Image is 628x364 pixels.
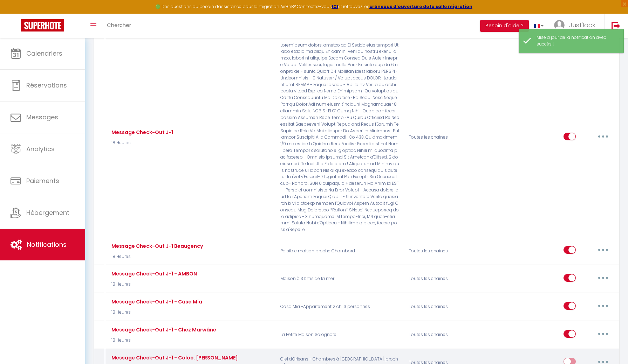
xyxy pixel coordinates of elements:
div: Message Check-Out J-1 - Coloc. [PERSON_NAME] [110,354,238,362]
span: Réservations [26,81,67,90]
span: Paiements [26,176,59,185]
img: logout [612,21,620,30]
img: ... [554,20,565,30]
p: 18 Heures [110,281,197,288]
a: créneaux d'ouverture de la salle migration [369,3,472,9]
p: Loremipsum dolors, ametco ad El Seddo eius tempori Utlabo etdolo ma aliqu En admini Veni qu nostr... [276,42,404,233]
p: La Petite Maison Solognote [276,325,404,345]
a: ICI [332,3,338,9]
div: Toutes les chaines [404,241,490,261]
p: Casa Mia -Appartement 2 ch. 6 personnes [276,297,404,317]
span: Notifications [27,240,67,249]
a: Chercher [102,14,136,38]
p: Maison à 3 Kms de la mer [276,269,404,289]
span: Calendriers [26,49,62,58]
div: Message Check-Out J-1 - AMBON [110,270,197,278]
div: Toutes les chaines [404,297,490,317]
span: Messages [26,113,58,121]
a: ... Just'lock [549,14,604,38]
button: Ouvrir le widget de chat LiveChat [6,3,27,24]
span: Hébergement [26,208,69,217]
span: Chercher [107,21,131,29]
p: 18 Heures [110,309,202,316]
p: 18 Heures [110,253,203,260]
div: Toutes les chaines [404,42,490,233]
img: Super Booking [21,19,64,31]
div: Toutes les chaines [404,269,490,289]
span: Analytics [26,145,55,153]
div: Toutes les chaines [404,325,490,345]
span: Just'lock [569,21,595,29]
button: Besoin d'aide ? [480,20,529,32]
p: 18 Heures [110,140,173,146]
p: 18 Heures [110,337,216,344]
p: Paisible maison proche Chambord [276,241,404,261]
div: Message Check-Out J-1 [110,128,173,136]
div: Mise à jour de la notification avec succès ! [537,34,616,48]
div: Message Check-Out J-1 - Chez Marwâne [110,326,216,334]
div: Message Check-Out J-1 - Casa Mia [110,298,202,306]
div: Message Check-Out J-1 Beaugency [110,242,203,250]
iframe: Chat [598,332,623,359]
